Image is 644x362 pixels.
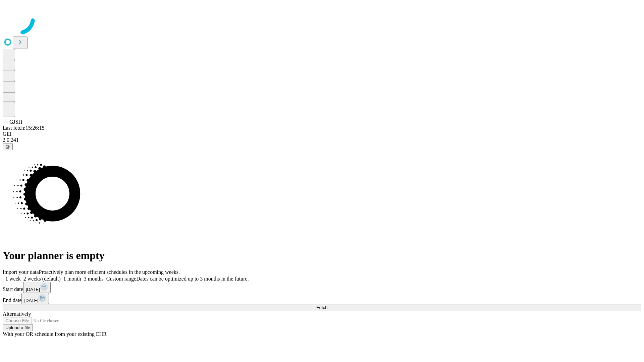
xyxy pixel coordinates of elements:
[316,305,327,310] span: Fetch
[136,276,249,282] span: Dates can be optimized up to 3 months in the future.
[3,304,641,311] button: Fetch
[3,131,641,137] div: GEI
[9,119,22,125] span: GJSH
[3,249,641,262] h1: Your planner is empty
[23,282,51,293] button: [DATE]
[3,324,33,331] button: Upload a file
[106,276,136,282] span: Custom range
[3,137,641,143] div: 2.0.241
[3,282,641,293] div: Start date
[3,143,13,150] button: @
[24,298,38,303] span: [DATE]
[3,331,107,337] span: With your OR schedule from your existing EHR
[3,311,31,317] span: Alternatively
[5,276,21,282] span: 1 week
[3,125,45,131] span: Last fetch: 15:26:15
[3,293,641,304] div: End date
[21,293,49,304] button: [DATE]
[5,144,10,149] span: @
[23,276,61,282] span: 2 weeks (default)
[3,269,39,275] span: Import your data
[63,276,81,282] span: 1 month
[26,287,40,292] span: [DATE]
[39,269,180,275] span: Proactively plan more efficient schedules in the upcoming weeks.
[84,276,104,282] span: 3 months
